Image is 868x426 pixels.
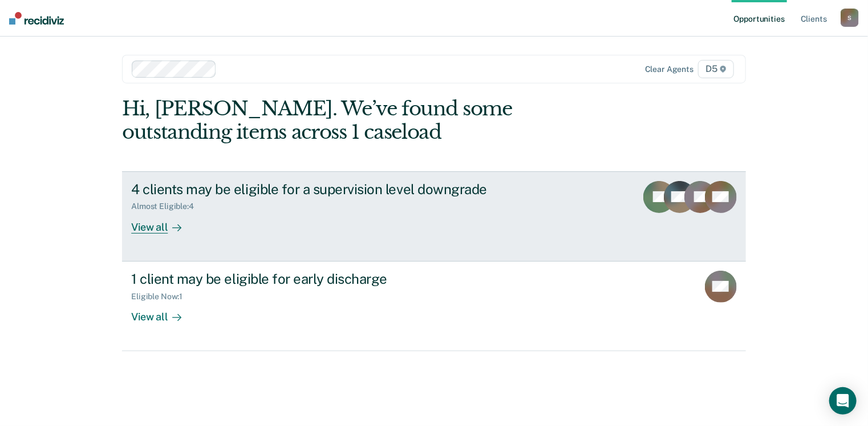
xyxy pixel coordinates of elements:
[122,262,746,351] a: 1 client may be eligible for early dischargeEligible Now:1View all
[131,181,532,198] div: 4 clients may be eligible for a supervision level downgrade
[131,301,195,323] div: View all
[131,271,532,287] div: 1 client may be eligible for early discharge
[645,65,693,74] div: Clear agents
[122,171,746,262] a: 4 clients may be eligible for a supervision level downgradeAlmost Eligible:4View all
[131,292,192,302] div: Eligible Now : 1
[122,97,621,144] div: Hi, [PERSON_NAME]. We’ve found some outstanding items across 1 caseload
[131,202,203,211] div: Almost Eligible : 4
[131,211,195,234] div: View all
[698,60,734,78] span: D5
[829,387,857,415] div: Open Intercom Messenger
[841,9,859,27] button: S
[9,12,64,25] img: Recidiviz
